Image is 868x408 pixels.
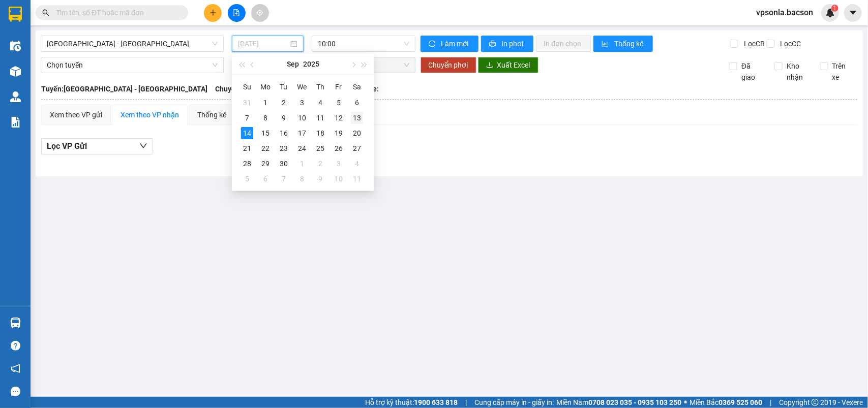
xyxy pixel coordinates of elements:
[314,112,326,124] div: 11
[330,79,348,95] th: Fr
[259,173,272,185] div: 6
[614,38,645,49] span: Thống kê
[47,57,218,73] span: Chọn tuyến
[826,8,835,17] img: icon-new-feature
[351,97,363,109] div: 6
[56,7,176,18] input: Tìm tên, số ĐT hoặc mã đơn
[333,142,345,154] div: 26
[293,156,311,171] td: 2025-10-01
[238,141,256,156] td: 2025-09-21
[259,127,272,139] div: 15
[311,156,330,171] td: 2025-10-02
[296,127,308,139] div: 17
[330,125,348,141] td: 2025-09-19
[474,397,554,408] span: Cung cấp máy in - giấy in:
[348,110,366,125] td: 2025-09-13
[238,125,256,141] td: 2025-09-14
[314,127,326,139] div: 18
[293,110,311,125] td: 2025-09-10
[351,127,363,139] div: 20
[351,173,363,185] div: 11
[259,142,272,154] div: 22
[330,110,348,125] td: 2025-09-12
[293,141,311,156] td: 2025-09-24
[414,398,458,406] strong: 1900 633 818
[256,95,275,110] td: 2025-09-01
[41,85,207,93] b: Tuyến: [GEOGRAPHIC_DATA] - [GEOGRAPHIC_DATA]
[348,95,366,110] td: 2025-09-06
[421,36,478,52] button: syncLàm mới
[737,60,767,83] span: Đã giao
[311,125,330,141] td: 2025-09-18
[536,36,591,52] button: In đơn chọn
[241,173,253,185] div: 5
[256,171,275,186] td: 2025-10-06
[296,158,308,170] div: 1
[311,110,330,125] td: 2025-09-11
[593,36,653,52] button: bar-chartThống kê
[330,156,348,171] td: 2025-10-03
[9,7,22,22] img: logo-vxr
[41,138,153,154] button: Lọc VP Gửi
[287,54,299,74] button: Sep
[333,158,345,170] div: 3
[293,79,311,95] th: We
[215,83,289,95] span: Chuyến: (10:00 [DATE])
[311,141,330,156] td: 2025-09-25
[238,95,256,110] td: 2025-08-31
[256,79,275,95] th: Mo
[251,4,269,22] button: aim
[139,142,147,150] span: down
[10,41,21,51] img: warehouse-icon
[293,171,311,186] td: 2025-10-08
[348,125,366,141] td: 2025-09-20
[311,171,330,186] td: 2025-10-09
[47,140,87,152] span: Lọc VP Gửi
[278,127,290,139] div: 16
[351,112,363,124] div: 13
[10,318,21,328] img: warehouse-icon
[275,125,293,141] td: 2025-09-16
[275,141,293,156] td: 2025-09-23
[296,97,308,109] div: 3
[330,95,348,110] td: 2025-09-05
[42,9,49,16] span: search
[121,109,179,120] div: Xem theo VP nhận
[812,399,819,406] span: copyright
[275,171,293,186] td: 2025-10-07
[278,142,290,154] div: 23
[311,79,330,95] th: Th
[365,397,458,408] span: Hỗ trợ kỹ thuật:
[348,141,366,156] td: 2025-09-27
[849,8,858,17] span: caret-down
[241,158,253,170] div: 28
[314,97,326,109] div: 4
[441,38,470,49] span: Làm mới
[330,141,348,156] td: 2025-09-26
[348,79,366,95] th: Sa
[228,4,246,22] button: file-add
[351,142,363,154] div: 27
[311,95,330,110] td: 2025-09-04
[241,97,253,109] div: 31
[241,142,253,154] div: 21
[10,91,21,102] img: warehouse-icon
[348,171,366,186] td: 2025-10-11
[740,38,766,49] span: Lọc CR
[47,36,218,51] span: Hà Nội - Sơn La
[333,173,345,185] div: 10
[330,171,348,186] td: 2025-10-10
[333,112,345,124] div: 12
[256,9,263,16] span: aim
[256,110,275,125] td: 2025-09-08
[481,36,533,52] button: printerIn phơi
[684,400,687,404] span: ⚪️
[259,97,272,109] div: 1
[502,38,525,49] span: In phơi
[465,397,467,408] span: |
[478,57,538,73] button: downloadXuất Excel
[719,398,762,406] strong: 0369 525 060
[421,57,476,73] button: Chuyển phơi
[293,95,311,110] td: 2025-09-03
[278,112,290,124] div: 9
